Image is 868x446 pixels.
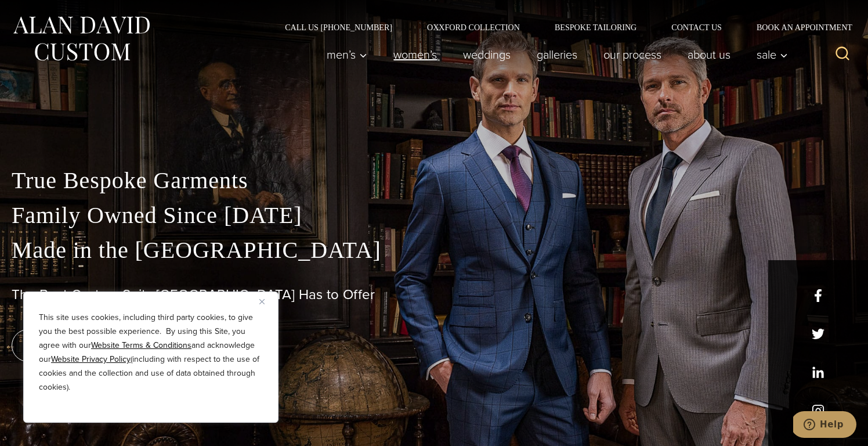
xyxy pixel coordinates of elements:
a: Book an Appointment [739,23,856,31]
a: Website Terms & Conditions [91,339,191,351]
nav: Secondary Navigation [267,23,856,31]
button: Sale sub menu toggle [744,43,794,66]
iframe: Opens a widget where you can chat to one of our agents [793,411,856,440]
p: This site uses cookies, including third party cookies, to give you the best possible experience. ... [39,311,263,394]
button: Close [259,294,273,308]
a: Contact Us [654,23,739,31]
a: Bespoke Tailoring [537,23,654,31]
a: Galleries [524,43,591,66]
button: Child menu of Men’s [314,43,381,66]
button: View Search Form [829,41,856,69]
img: Close [259,299,265,304]
a: Oxxford Collection [410,23,537,31]
a: Women’s [381,43,450,66]
a: Website Privacy Policy [51,353,131,365]
a: Our Process [591,43,675,66]
nav: Primary Navigation [314,43,794,66]
a: book an appointment [12,329,174,362]
p: True Bespoke Garments Family Owned Since [DATE] Made in the [GEOGRAPHIC_DATA] [12,163,856,268]
a: About Us [675,43,744,66]
h1: The Best Custom Suits [GEOGRAPHIC_DATA] Has to Offer [12,286,856,303]
img: Alan David Custom [12,13,151,64]
a: Call Us [PHONE_NUMBER] [267,23,410,31]
a: weddings [450,43,524,66]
